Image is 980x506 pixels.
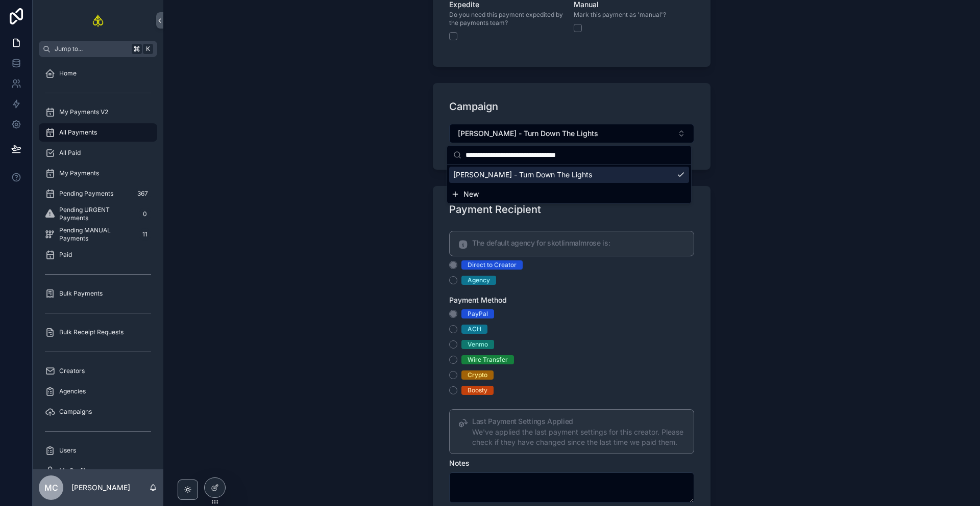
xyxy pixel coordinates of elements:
div: 11 [139,228,151,241]
span: Paid [59,251,72,259]
a: Agencies [39,382,157,401]
span: Home [59,69,77,77]
button: Select Button [449,124,694,143]
div: PayPal [468,309,488,318]
span: New [463,189,479,199]
div: scrollable content [33,57,163,469]
span: [PERSON_NAME] - Turn Down The Lights [458,128,598,139]
span: MC [44,482,58,494]
a: Campaigns [39,403,157,421]
h5: The default agency for skotlinmalmrose is: [472,239,685,247]
span: K [144,45,152,53]
span: All Payments [59,128,97,137]
span: Agencies [59,387,86,395]
a: All Payments [39,123,157,142]
span: Payment Method [449,296,507,304]
div: 367 [134,188,151,200]
span: Pending MANUAL Payments [59,226,135,243]
span: We've applied the last payment settings for this creator. Please check if they have changed since... [472,428,683,446]
div: Boosty [468,386,487,395]
div: Wire Transfer [468,355,508,364]
span: Do you need this payment expedited by the payments team? [449,11,570,27]
span: Jump to... [55,45,128,53]
span: Mark this payment as 'manual'? [574,11,666,19]
a: My Profile [39,462,157,480]
button: Jump to...K [39,41,157,57]
span: Notes [449,459,470,467]
span: Bulk Receipt Requests [59,328,124,336]
h5: Last Payment Settings Applied [472,418,685,425]
div: Agency [468,276,490,285]
span: My Payments V2 [59,108,108,116]
span: My Profile [59,467,89,475]
a: Paid [39,246,157,264]
span: Creators [59,367,85,375]
span: Users [59,446,76,455]
span: My Payments [59,169,99,177]
span: Pending Payments [59,190,113,198]
div: Direct to Creator [468,260,517,270]
img: App logo [92,12,105,29]
span: Pending URGENT Payments [59,206,135,222]
div: Crypto [468,370,487,380]
span: All Paid [59,149,81,157]
div: Venmo [468,340,488,349]
a: Home [39,64,157,83]
a: Pending MANUAL Payments11 [39,225,157,244]
a: My Payments [39,164,157,182]
h1: Campaign [449,99,498,114]
span: Bulk Payments [59,289,103,298]
a: Creators [39,362,157,380]
p: [PERSON_NAME] [71,483,130,493]
div: We've applied the last payment settings for this creator. Please check if they have changed since... [472,427,685,447]
span: Campaigns [59,408,92,416]
a: Pending URGENT Payments0 [39,205,157,223]
a: Pending Payments367 [39,184,157,203]
a: Users [39,441,157,460]
span: [PERSON_NAME] - Turn Down The Lights [453,170,592,180]
a: All Paid [39,144,157,162]
a: My Payments V2 [39,103,157,121]
div: 0 [139,208,151,220]
button: New [451,189,687,199]
h1: Payment Recipient [449,202,541,217]
div: ACH [468,325,481,334]
div: Suggestions [447,165,691,185]
a: Bulk Payments [39,284,157,303]
a: Bulk Receipt Requests [39,323,157,341]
